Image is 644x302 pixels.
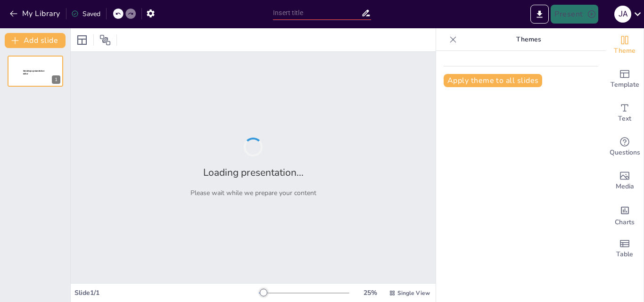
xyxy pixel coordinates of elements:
[618,114,631,124] span: Text
[359,288,381,297] div: 25 %
[23,70,44,75] span: Sendsteps presentation editor
[190,188,316,197] p: Please wait while we prepare your content
[606,232,644,266] div: Add a table
[551,5,598,24] button: Present
[614,5,631,24] button: J A
[606,96,644,130] div: Add text boxes
[615,217,635,228] span: Charts
[71,9,100,18] div: Saved
[614,6,631,23] div: J A
[606,130,644,164] div: Get real-time input from your audience
[444,74,542,87] button: Apply theme to all slides
[74,33,90,48] div: Layout
[397,289,430,297] span: Single View
[606,198,644,232] div: Add charts and graphs
[610,147,640,158] span: Questions
[606,164,644,198] div: Add images, graphics, shapes or video
[616,249,633,260] span: Table
[611,80,639,90] span: Template
[461,28,596,51] p: Themes
[99,34,111,46] span: Position
[7,6,64,21] button: My Library
[530,5,549,24] button: Export to PowerPoint
[52,75,60,84] div: 1
[616,181,634,192] span: Media
[606,28,644,62] div: Change the overall theme
[5,33,66,48] button: Add slide
[8,56,63,87] div: 1
[606,62,644,96] div: Add ready made slides
[273,6,361,20] input: Insert title
[203,166,304,179] h2: Loading presentation...
[614,46,636,56] span: Theme
[74,288,259,297] div: Slide 1 / 1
